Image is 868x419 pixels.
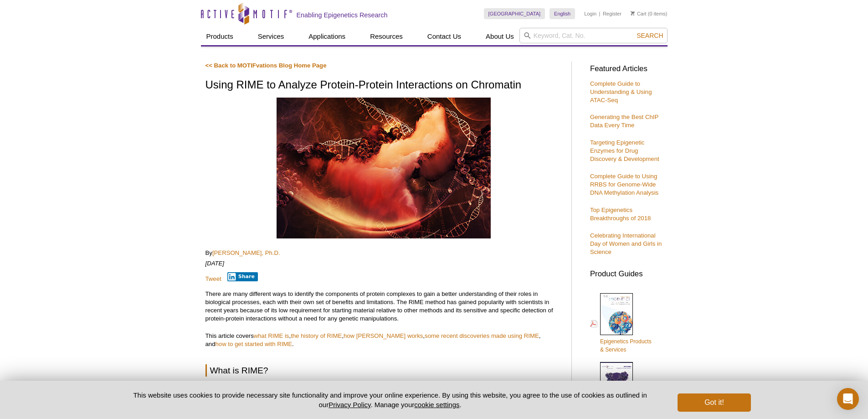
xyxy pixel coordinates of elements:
[590,292,652,355] a: Epigenetics Products& Services
[414,401,459,409] button: cookie settings
[678,393,750,412] button: Got it!
[837,388,859,410] div: Open Intercom Messenger
[590,173,658,196] a: Complete Guide to Using RRBS for Genome-Wide DNA Methylation Analysis
[212,249,280,256] a: [PERSON_NAME], Ph.D.
[205,364,562,377] h2: What is RIME?
[590,65,663,73] h3: Featured Articles
[205,290,562,323] p: There are many different ways to identify the components of protein complexes to gain a better un...
[329,401,370,409] a: Privacy Policy
[590,207,651,222] a: Top Epigenetics Breakthroughs of 2018
[600,293,633,335] img: Epi_brochure_140604_cover_web_70x200
[277,98,491,238] img: RIME
[252,28,290,45] a: Services
[216,341,293,347] a: how to get started with RIME
[550,8,575,19] a: English
[631,11,635,16] img: Your Cart
[254,332,289,339] a: what RIME is
[484,8,545,19] a: [GEOGRAPHIC_DATA]
[590,139,659,162] a: Targeting Epigenetic Enzymes for Drug Discovery & Development
[519,28,668,43] input: Keyword, Cat. No.
[590,232,662,255] a: Celebrating International Day of Women and Girls in Science
[297,11,388,19] h2: Enabling Epigenetics Research
[303,28,351,45] a: Applications
[590,80,652,103] a: Complete Guide to Understanding & Using ATAC-Seq
[422,28,467,45] a: Contact Us
[599,8,601,19] li: |
[590,265,663,278] h3: Product Guides
[600,362,633,404] img: Abs_epi_2015_cover_web_70x200
[205,260,225,267] em: [DATE]
[631,10,647,17] a: Cart
[590,114,658,129] a: Generating the Best ChIP Data Every Time
[603,10,621,17] a: Register
[344,332,423,339] a: how [PERSON_NAME] works
[205,275,221,282] a: Tweet
[205,62,327,69] a: << Back to MOTIFvations Blog Home Page
[600,338,652,353] span: Epigenetics Products & Services
[637,32,663,39] span: Search
[584,10,596,17] a: Login
[201,28,239,45] a: Products
[291,332,342,339] a: the history of RIME
[118,390,663,409] p: This website uses cookies to provide necessary site functionality and improve your online experie...
[365,28,408,45] a: Resources
[205,79,562,92] h1: Using RIME to Analyze Protein-Protein Interactions on Chromatin
[425,332,539,339] a: some recent discoveries made using RIME
[205,249,562,257] p: By
[227,272,258,281] button: Share
[634,31,666,40] button: Search
[205,332,562,348] p: This article covers , , , , and .
[480,28,519,45] a: About Us
[631,8,668,19] li: (0 items)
